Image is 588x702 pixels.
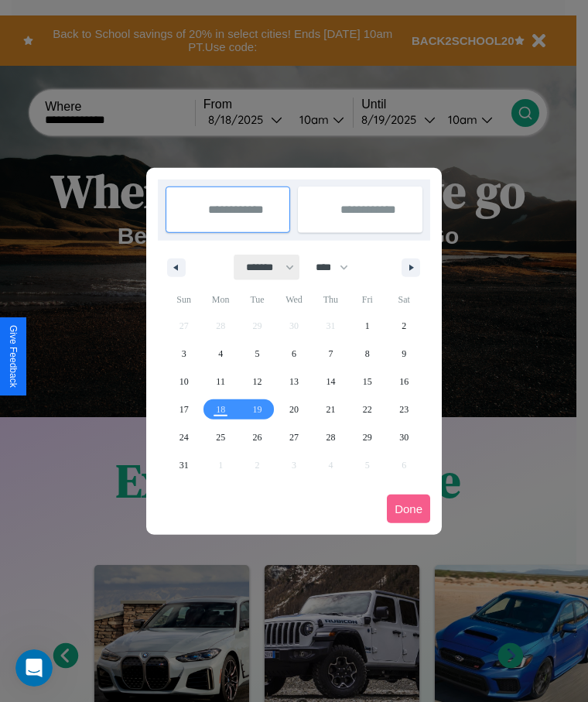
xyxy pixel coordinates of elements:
span: 6 [292,340,296,368]
span: 16 [399,368,409,396]
span: Thu [313,287,349,312]
span: Fri [349,287,385,312]
span: 5 [255,340,260,368]
span: 2 [402,312,406,340]
span: 22 [363,396,372,423]
button: 18 [202,396,238,423]
button: 30 [386,423,422,451]
button: 31 [166,451,202,479]
button: 26 [239,423,275,451]
button: 7 [313,340,349,368]
button: 14 [313,368,349,396]
button: 28 [313,423,349,451]
span: Sun [166,287,202,312]
button: 12 [239,368,275,396]
span: 7 [328,340,333,368]
span: 12 [253,368,262,396]
span: 4 [218,340,223,368]
button: 8 [349,340,385,368]
span: Mon [202,287,238,312]
button: 11 [202,368,238,396]
span: 23 [399,396,409,423]
span: 11 [216,368,225,396]
button: Done [387,495,430,523]
span: 28 [326,423,335,451]
button: 1 [349,312,385,340]
button: 27 [275,423,312,451]
span: 14 [326,368,335,396]
span: 29 [363,423,372,451]
button: 19 [239,396,275,423]
button: 3 [166,340,202,368]
button: 21 [313,396,349,423]
button: 13 [275,368,312,396]
button: 29 [349,423,385,451]
button: 23 [386,396,422,423]
button: 20 [275,396,312,423]
span: 24 [179,423,189,451]
span: 17 [179,396,189,423]
span: 25 [216,423,225,451]
button: 5 [239,340,275,368]
span: Wed [275,287,312,312]
div: Give Feedback [8,325,19,388]
span: Tue [239,287,275,312]
button: 25 [202,423,238,451]
button: 15 [349,368,385,396]
button: 24 [166,423,202,451]
span: 26 [253,423,262,451]
span: 1 [365,312,370,340]
span: 13 [289,368,299,396]
span: 15 [363,368,372,396]
button: 4 [202,340,238,368]
button: 9 [386,340,422,368]
span: 19 [253,396,262,423]
button: 2 [386,312,422,340]
span: 9 [402,340,406,368]
span: 27 [289,423,299,451]
button: 22 [349,396,385,423]
span: 10 [179,368,189,396]
span: 20 [289,396,299,423]
span: 30 [399,423,409,451]
span: Sat [386,287,422,312]
span: 8 [365,340,370,368]
span: 3 [182,340,186,368]
span: 18 [216,396,225,423]
iframe: Intercom live chat [15,649,53,687]
span: 21 [326,396,335,423]
button: 17 [166,396,202,423]
button: 6 [275,340,312,368]
button: 16 [386,368,422,396]
span: 31 [179,451,189,479]
button: 10 [166,368,202,396]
